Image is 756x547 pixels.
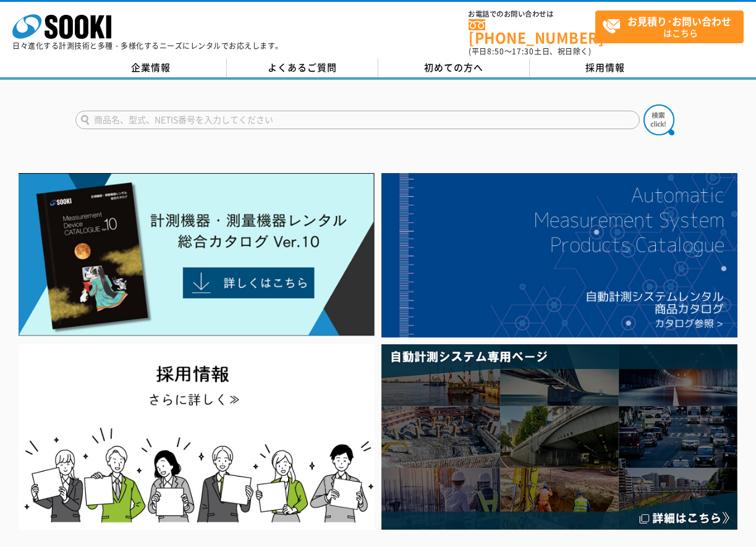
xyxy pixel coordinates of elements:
[469,19,595,45] a: [PHONE_NUMBER]
[75,111,640,129] input: 商品名、型式、NETIS番号を入力してください
[19,173,374,336] img: Catalog Ver10
[381,173,737,337] img: 自動計測システムカタログ
[227,59,378,77] a: よくあるご質問
[595,11,744,43] a: お見積り･お問い合わせはこちら
[19,344,374,529] img: SOOKI recruit
[487,46,504,57] span: 8:50
[643,104,674,135] img: btn_search.png
[75,59,227,77] a: 企業情報
[530,59,681,77] a: 採用情報
[424,61,483,74] span: 初めての方へ
[602,11,743,42] span: はこちら
[12,42,283,49] p: 日々進化する計測技術と多種・多様化するニーズにレンタルでお応えします。
[378,59,530,77] a: 初めての方へ
[627,14,731,28] strong: お見積り･お問い合わせ
[469,11,595,18] span: お電話でのお問い合わせは
[381,344,737,529] img: 自動計測システム専用ページ
[512,46,534,57] span: 17:30
[469,46,591,57] span: (平日 ～ 土日、祝日除く)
